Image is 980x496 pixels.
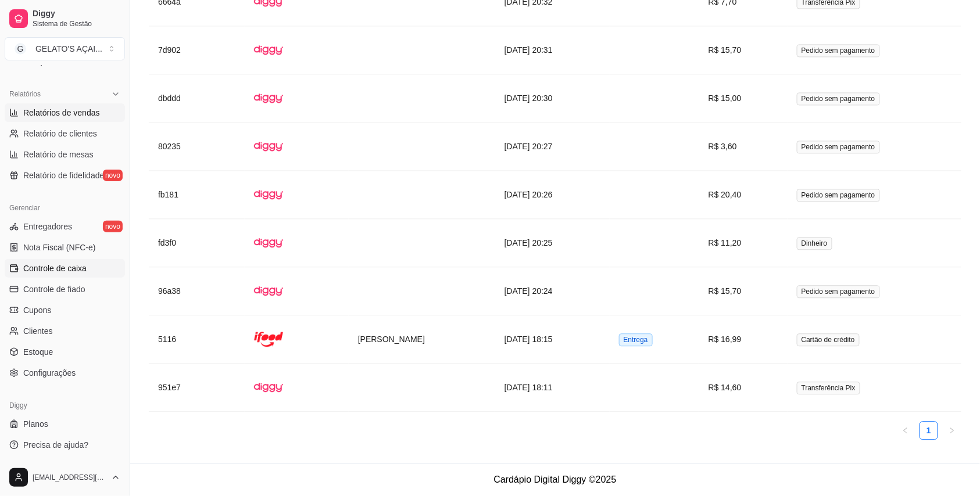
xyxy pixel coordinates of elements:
a: Controle de fiado [5,280,125,299]
img: diggy [254,132,283,161]
a: Cupons [5,301,125,319]
span: Clientes [23,325,53,337]
button: Select a team [5,37,125,60]
a: DiggySistema de Gestão [5,5,125,33]
span: Planos [23,418,48,430]
span: Controle de fiado [23,283,85,295]
td: [DATE] 20:31 [495,26,610,74]
a: Relatório de clientes [5,124,125,143]
span: Pedido sem pagamento [797,92,880,105]
td: R$ 15,00 [699,74,788,123]
li: Next Page [943,421,961,440]
span: Estoque [23,346,53,358]
span: [EMAIL_ADDRESS][DOMAIN_NAME] [33,473,106,482]
span: Diggy [33,9,120,19]
a: Relatório de mesas [5,145,125,164]
span: Relatórios de vendas [23,107,100,118]
td: [DATE] 20:24 [495,267,610,315]
a: Clientes [5,322,125,340]
a: Precisa de ajuda? [5,436,125,454]
span: right [949,427,956,434]
span: Cartão de crédito [797,333,860,346]
span: Precisa de ajuda? [23,439,88,451]
td: R$ 16,99 [699,315,788,364]
td: [DATE] 20:26 [495,171,610,219]
a: Controle de caixa [5,259,125,278]
td: R$ 15,70 [699,26,788,74]
img: ifood [254,325,283,354]
a: Relatório de fidelidadenovo [5,166,125,185]
span: Pedido sem pagamento [797,285,880,298]
div: Gerenciar [5,199,125,217]
li: Previous Page [896,421,915,440]
footer: Cardápio Digital Diggy © 2025 [130,463,980,496]
td: [DATE] 18:11 [495,364,610,412]
span: Dinheiro [797,237,832,250]
img: diggy [254,373,283,402]
td: R$ 15,70 [699,267,788,315]
button: [EMAIL_ADDRESS][DOMAIN_NAME] [5,463,125,491]
span: Pedido sem pagamento [797,44,880,57]
td: 5116 [149,315,245,364]
img: diggy [254,84,283,113]
span: Relatório de fidelidade [23,170,104,181]
span: Sistema de Gestão [33,19,120,28]
td: 7d902 [149,26,245,74]
span: Entrega [619,333,653,346]
td: 80235 [149,123,245,171]
td: 951e7 [149,364,245,412]
span: Relatório de clientes [23,128,97,139]
img: diggy [254,180,283,209]
span: Cupons [23,304,51,316]
a: Entregadoresnovo [5,217,125,236]
td: [DATE] 18:15 [495,315,610,364]
td: [PERSON_NAME] [349,315,495,364]
span: left [902,427,909,434]
li: 1 [920,421,938,440]
img: diggy [254,228,283,257]
a: Relatórios de vendas [5,103,125,122]
td: 96a38 [149,267,245,315]
a: Estoque [5,343,125,361]
button: right [943,421,961,440]
a: 1 [920,422,938,439]
img: diggy [254,276,283,305]
span: Controle de caixa [23,263,87,274]
div: Diggy [5,396,125,415]
td: [DATE] 20:30 [495,74,610,123]
span: Transferência Pix [797,382,860,394]
a: Nota Fiscal (NFC-e) [5,238,125,257]
td: R$ 11,20 [699,219,788,267]
td: R$ 20,40 [699,171,788,219]
span: Relatórios [9,89,41,99]
span: Pedido sem pagamento [797,141,880,153]
td: fb181 [149,171,245,219]
span: Nota Fiscal (NFC-e) [23,242,95,253]
span: G [15,43,26,55]
span: Relatório de mesas [23,149,94,160]
div: GELATO'S AÇAI ... [35,43,102,55]
span: Configurações [23,367,76,379]
td: R$ 14,60 [699,364,788,412]
td: R$ 3,60 [699,123,788,171]
td: dbddd [149,74,245,123]
button: left [896,421,915,440]
td: [DATE] 20:25 [495,219,610,267]
td: fd3f0 [149,219,245,267]
a: Configurações [5,364,125,382]
a: Planos [5,415,125,433]
span: Entregadores [23,221,72,232]
td: [DATE] 20:27 [495,123,610,171]
img: diggy [254,35,283,64]
span: Pedido sem pagamento [797,189,880,202]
